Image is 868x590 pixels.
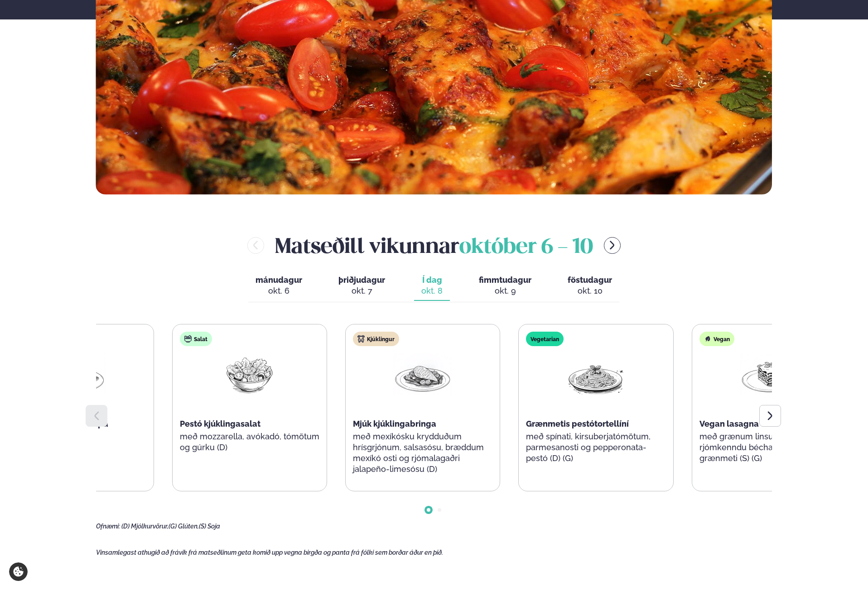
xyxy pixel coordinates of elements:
span: Go to slide 2 [438,508,441,512]
p: með grænum linsubaunum, rjómkenndu béchameli og fullt af grænmeti (S) (G) [699,431,839,464]
div: okt. 7 [338,285,385,296]
span: (G) Glúten, [169,523,199,530]
img: Spagetti.png [567,353,625,395]
img: Lasagna.png [740,353,798,395]
div: okt. 10 [568,285,612,296]
span: fimmtudagur [479,275,531,285]
button: mánudagur okt. 6 [248,271,309,301]
img: salad.svg [184,335,192,343]
p: með mexíkósku krydduðum hrísgrjónum, salsasósu, bræddum mexíkó osti og rjómalagaðri jalapeño-lime... [353,431,492,475]
span: október 6 - 10 [459,238,593,257]
span: föstudagur [568,275,612,285]
p: með spínati, kirsuberjatómötum, parmesanosti og pepperonata-pestó (D) (G) [526,431,665,464]
span: Í dag [421,275,443,285]
span: (D) Mjólkurvörur, [121,523,169,530]
span: Grænmetis pestótortellíní [526,419,629,428]
span: Mjúk kjúklingabringa [353,419,436,428]
div: Salat [180,332,212,346]
button: Í dag okt. 8 [414,271,450,301]
span: (S) Soja [199,523,220,530]
img: Vegan.svg [704,335,711,343]
span: þriðjudagur [338,275,385,285]
div: okt. 8 [421,285,443,296]
img: Chicken-breast.png [394,353,452,395]
img: chicken.svg [357,335,365,343]
div: Vegetarian [526,332,564,346]
span: mánudagur [256,275,302,285]
img: Salad.png [221,353,279,395]
span: Vegan lasagna [699,419,759,428]
button: menu-btn-left [247,237,264,254]
span: Pestó kjúklingasalat [180,419,260,428]
div: okt. 9 [479,285,531,296]
div: okt. 6 [256,285,302,296]
span: Vinsamlegast athugið að frávik frá matseðlinum geta komið upp vegna birgða og panta frá fólki sem... [96,549,443,556]
button: menu-btn-right [604,237,621,254]
div: Vegan [699,332,734,346]
span: Ofnæmi: [96,523,120,530]
button: fimmtudagur okt. 9 [472,271,539,301]
button: þriðjudagur okt. 7 [331,271,392,301]
p: með mozzarella, avókadó, tómötum og gúrku (D) [180,431,319,453]
button: föstudagur okt. 10 [560,271,619,301]
a: Cookie settings [9,562,28,581]
h2: Matseðill vikunnar [275,231,593,260]
div: Kjúklingur [353,332,399,346]
span: Go to slide 1 [427,508,430,512]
